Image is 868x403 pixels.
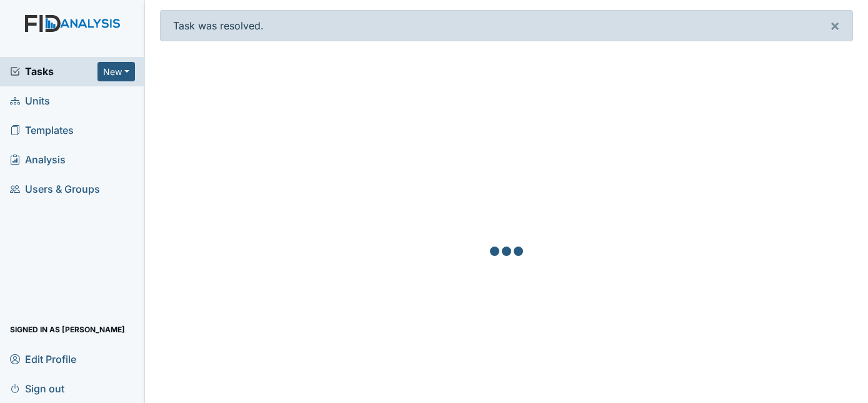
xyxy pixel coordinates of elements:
[97,62,135,81] button: New
[10,320,125,339] span: Signed in as [PERSON_NAME]
[830,16,840,34] span: ×
[10,64,97,79] a: Tasks
[817,11,852,41] button: ×
[10,91,50,111] span: Units
[10,150,66,170] span: Analysis
[10,379,64,398] span: Sign out
[160,10,854,41] div: Task was resolved.
[10,349,76,369] span: Edit Profile
[10,121,74,140] span: Templates
[10,180,100,199] span: Users & Groups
